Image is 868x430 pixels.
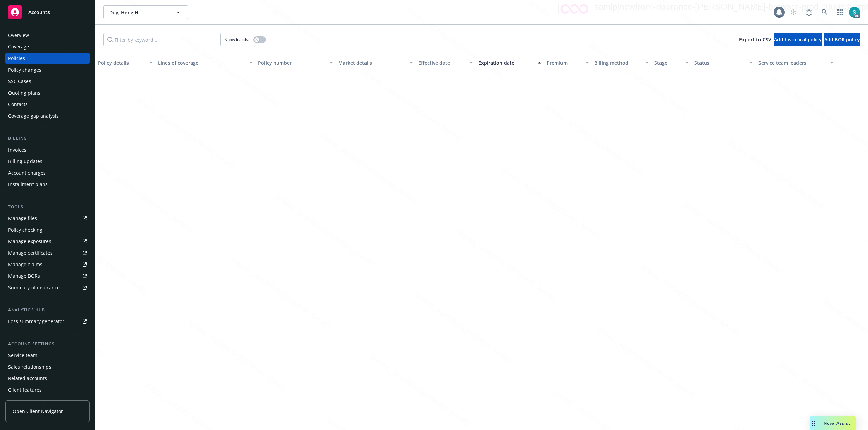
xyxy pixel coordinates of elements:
div: Manage BORs [8,271,40,281]
div: Policy checking [8,224,42,235]
button: Add BOR policy [824,33,860,46]
a: Manage certificates [5,248,90,258]
div: Effective date [418,59,466,66]
div: Policy changes [8,64,41,75]
div: Invoices [8,144,26,155]
button: Nova Assist [810,416,856,430]
div: Stage [654,59,682,66]
a: Coverage [5,41,90,52]
div: Coverage [8,41,29,52]
div: Loss summary generator [8,316,64,327]
a: Policy checking [5,224,90,235]
div: Sales relationships [8,361,51,372]
div: Summary of insurance [8,282,60,293]
span: Nova Assist [824,420,850,426]
a: Summary of insurance [5,282,90,293]
a: Policies [5,53,90,64]
div: Coverage gap analysis [8,111,59,121]
button: Premium [544,55,592,71]
div: Lines of coverage [158,59,245,66]
a: Switch app [833,5,847,19]
div: Manage files [8,213,37,224]
button: Add historical policy [774,33,822,46]
div: Analytics hub [5,307,90,313]
a: Client features [5,385,90,395]
span: Export to CSV [739,36,771,43]
div: SSC Cases [8,76,31,87]
a: Billing updates [5,156,90,167]
a: SSC Cases [5,76,90,87]
div: Drag to move [810,416,818,430]
button: Export to CSV [739,33,771,46]
div: Installment plans [8,179,48,190]
span: Open Client Navigator [13,408,63,415]
div: Manage claims [8,259,42,270]
div: Overview [8,30,29,41]
div: Client features [8,385,42,395]
a: Account charges [5,168,90,178]
div: Service team leaders [758,59,826,66]
div: Account settings [5,340,90,347]
button: Policy number [255,55,335,71]
span: Add historical policy [774,36,822,43]
span: Add BOR policy [824,36,860,43]
button: Effective date [416,55,476,71]
button: Policy details [95,55,155,71]
button: Status [692,55,756,71]
a: Sales relationships [5,361,90,372]
button: Market details [336,55,416,71]
div: Expiration date [478,59,534,66]
div: Service team [8,350,37,361]
a: Manage BORs [5,271,90,281]
div: Tools [5,203,90,210]
button: Expiration date [476,55,544,71]
a: Service team [5,350,90,361]
a: Loss summary generator [5,316,90,327]
a: Policy changes [5,64,90,75]
button: Stage [652,55,692,71]
a: Search [818,5,831,19]
div: Policies [8,53,25,64]
a: Invoices [5,144,90,155]
img: photo [849,7,860,18]
a: Related accounts [5,373,90,384]
div: Policy number [258,59,325,66]
input: Filter by keyword... [103,33,221,46]
div: Billing updates [8,156,42,167]
button: Duy, Heng H [103,5,188,19]
div: Contacts [8,99,28,110]
div: Market details [338,59,406,66]
a: Overview [5,30,90,41]
div: Manage exposures [8,236,51,247]
div: Policy details [98,59,145,66]
a: Report a Bug [802,5,816,19]
a: Coverage gap analysis [5,111,90,121]
a: Contacts [5,99,90,110]
div: Account charges [8,168,46,178]
button: Lines of coverage [155,55,255,71]
div: Premium [547,59,582,66]
button: Service team leaders [756,55,836,71]
a: Manage exposures [5,236,90,247]
span: Accounts [28,9,50,15]
div: Manage certificates [8,248,53,258]
a: Installment plans [5,179,90,190]
button: Billing method [592,55,652,71]
span: Duy, Heng H [109,9,168,16]
a: Start snowing [787,5,800,19]
a: Quoting plans [5,87,90,98]
a: Manage claims [5,259,90,270]
div: Status [694,59,746,66]
div: Billing method [594,59,642,66]
a: Manage files [5,213,90,224]
a: Accounts [5,3,90,22]
div: Billing [5,135,90,142]
div: Related accounts [8,373,47,384]
div: Quoting plans [8,87,40,98]
span: Show inactive [225,37,251,42]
